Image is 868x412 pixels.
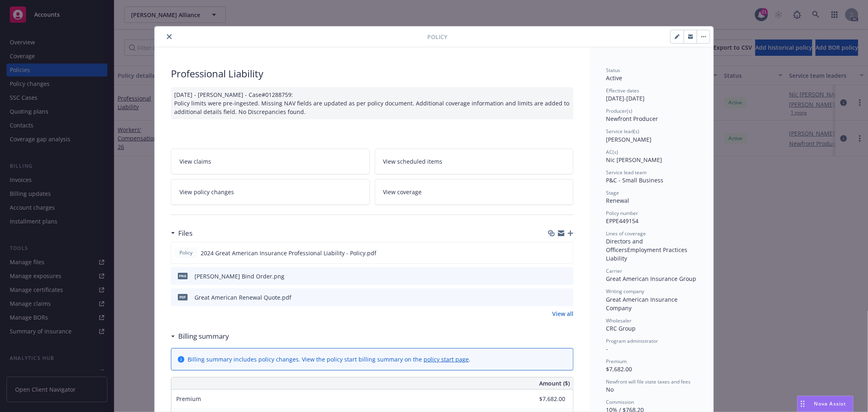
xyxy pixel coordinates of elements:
[375,149,574,174] a: View scheduled items
[606,107,632,114] span: Producer(s)
[606,149,618,156] span: AC(s)
[606,386,614,393] span: No
[606,197,629,204] span: Renewal
[606,210,638,217] span: Policy number
[606,288,644,295] span: Writing company
[195,293,291,302] div: Great American Renewal Quote.pdf
[606,176,663,184] span: P&C - Small Business
[179,157,211,166] span: View claims
[427,33,447,41] span: Policy
[563,293,570,302] button: preview file
[606,317,632,324] span: Wholesaler
[606,399,634,405] span: Commission
[606,275,696,283] span: Great American Insurance Group
[178,331,229,342] h3: Billing summary
[606,378,691,385] span: Newfront will file state taxes and fees
[606,237,645,254] span: Directors and Officers
[201,249,376,257] span: 2024 Great American Insurance Professional Liability - Policy.pdf
[606,324,636,332] span: CRC Group
[798,396,808,412] div: Drag to move
[550,293,556,302] button: download file
[178,249,194,256] span: Policy
[606,189,619,196] span: Stage
[552,309,573,318] a: View all
[171,228,192,239] div: Files
[164,32,174,42] button: close
[814,400,846,407] span: Nova Assist
[606,217,638,225] span: EPPE449154
[179,188,234,196] span: View policy changes
[549,249,556,257] button: download file
[171,87,573,119] div: [DATE] - [PERSON_NAME] - Case#01288759: Policy limits were pre-ingested. Missing NAV fields are u...
[606,365,632,373] span: $7,682.00
[606,156,662,164] span: Nic [PERSON_NAME]
[606,337,658,344] span: Program administrator
[171,331,229,342] div: Billing summary
[606,230,646,237] span: Lines of coverage
[606,136,652,143] span: [PERSON_NAME]
[383,188,422,196] span: View coverage
[606,169,647,176] span: Service lead team
[178,294,188,300] span: pdf
[606,115,658,123] span: Newfront Producer
[606,345,608,353] span: -
[171,67,573,81] div: Professional Liability
[375,179,574,205] a: View coverage
[797,396,853,412] button: Nova Assist
[171,149,370,174] a: View claims
[517,393,570,405] input: 0.00
[176,395,201,403] span: Premium
[606,87,639,94] span: Effective dates
[606,267,622,274] span: Carrier
[424,355,469,363] a: policy start page
[606,74,622,82] span: Active
[563,272,570,281] button: preview file
[195,272,284,281] div: [PERSON_NAME] Bind Order.png
[550,272,556,281] button: download file
[178,228,192,239] h3: Files
[606,87,697,103] div: [DATE] - [DATE]
[606,128,639,135] span: Service lead(s)
[606,67,620,74] span: Status
[383,157,443,166] span: View scheduled items
[606,296,679,312] span: Great American Insurance Company
[171,179,370,205] a: View policy changes
[562,249,570,257] button: preview file
[178,273,188,279] span: png
[539,379,570,388] span: Amount ($)
[188,355,470,364] div: Billing summary includes policy changes. View the policy start billing summary on the .
[606,246,689,262] span: Employment Practices Liability
[606,358,627,365] span: Premium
